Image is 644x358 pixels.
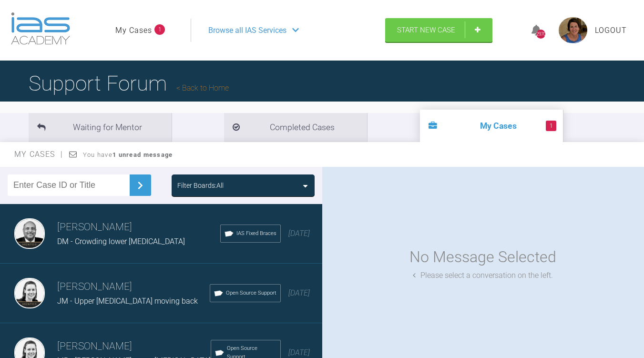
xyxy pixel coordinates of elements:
h3: [PERSON_NAME] [57,279,210,295]
img: Utpalendu Bose [14,218,45,249]
span: 1 [546,121,556,131]
span: [DATE] [288,348,310,357]
h3: [PERSON_NAME] [57,219,220,235]
span: 1 [154,24,165,35]
span: Open Source Support [226,289,276,297]
img: profile.png [559,17,587,43]
span: [DATE] [288,288,310,297]
a: Back to Home [176,83,229,92]
input: Enter Case ID or Title [8,174,130,196]
span: JM - Upper [MEDICAL_DATA] moving back [57,297,198,306]
img: logo-light.3e3ef733.png [11,12,70,45]
span: IAS Fixed Braces [236,229,276,238]
div: Please select a conversation on the left. [413,269,553,282]
div: 2970 [536,30,545,39]
div: No Message Selected [409,245,556,269]
h1: Support Forum [29,67,229,100]
a: My Cases [115,24,152,37]
span: My Cases [14,150,63,159]
img: Kelly Toft [14,278,45,308]
li: Waiting for Mentor [29,113,172,142]
h3: [PERSON_NAME] [57,338,211,355]
a: Logout [595,24,627,37]
span: Start New Case [397,26,455,34]
span: [DATE] [288,229,310,238]
li: My Cases [420,110,563,142]
strong: 1 unread message [112,151,173,158]
li: Completed Cases [224,113,367,142]
img: chevronRight.28bd32b0.svg [133,178,148,193]
span: DM - Crowding lower [MEDICAL_DATA] [57,237,185,246]
div: Filter Boards: All [177,180,224,191]
span: Browse all IAS Services [208,24,286,37]
span: You have [83,151,173,158]
a: Start New Case [385,18,492,42]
